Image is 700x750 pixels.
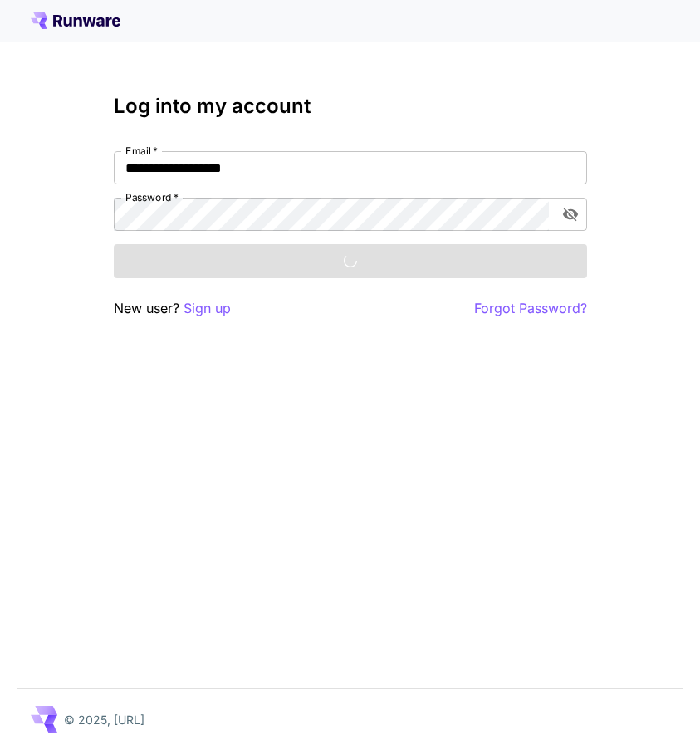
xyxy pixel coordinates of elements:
button: Sign up [184,298,231,319]
label: Password [125,190,179,204]
label: Email [125,144,158,158]
button: toggle password visibility [556,199,585,229]
button: Forgot Password? [474,298,587,319]
h3: Log into my account [114,95,587,118]
p: © 2025, [URL] [64,711,144,728]
p: New user? [114,298,231,319]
